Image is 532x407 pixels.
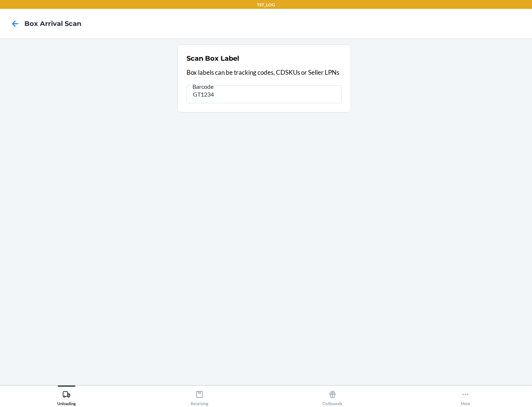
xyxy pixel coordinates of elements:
[461,387,470,406] div: More
[323,387,342,406] div: Outbounds
[187,54,239,63] h2: Scan Box Label
[257,1,275,8] p: TST_LOG
[191,387,208,406] div: Receiving
[187,85,342,103] input: Barcode
[24,19,81,28] h4: Box Arrival Scan
[133,386,266,406] button: Receiving
[191,83,215,90] span: Barcode
[399,386,532,406] button: More
[187,68,342,77] p: Box labels can be tracking codes, CDSKUs or Seller LPNs
[266,386,399,406] button: Outbounds
[57,387,76,406] div: Unloading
